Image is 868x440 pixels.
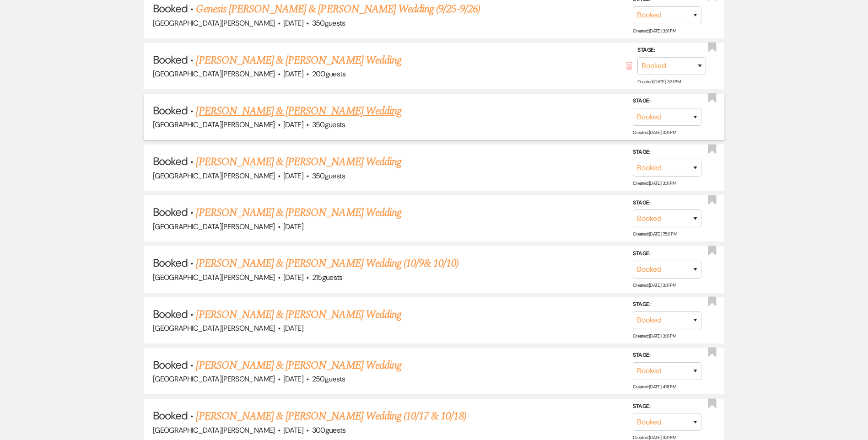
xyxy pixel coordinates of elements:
[196,255,458,272] a: [PERSON_NAME] & [PERSON_NAME] Wedding (10/9& 10/10)
[196,204,401,221] a: [PERSON_NAME] & [PERSON_NAME] Wedding
[153,1,188,16] span: Booked
[637,45,706,55] label: Stage:
[312,18,345,28] span: 350 guests
[283,69,303,79] span: [DATE]
[283,120,303,129] span: [DATE]
[312,171,345,181] span: 350 guests
[283,18,303,28] span: [DATE]
[312,120,345,129] span: 350 guests
[633,129,676,135] span: Created: [DATE] 3:31 PM
[153,408,188,423] span: Booked
[153,374,275,384] span: [GEOGRAPHIC_DATA][PERSON_NAME]
[633,401,701,411] label: Stage:
[153,425,275,435] span: [GEOGRAPHIC_DATA][PERSON_NAME]
[283,273,303,282] span: [DATE]
[633,147,701,157] label: Stage:
[196,357,401,374] a: [PERSON_NAME] & [PERSON_NAME] Wedding
[153,323,275,333] span: [GEOGRAPHIC_DATA][PERSON_NAME]
[153,222,275,231] span: [GEOGRAPHIC_DATA][PERSON_NAME]
[153,358,188,372] span: Booked
[633,300,701,310] label: Stage:
[153,205,188,219] span: Booked
[312,425,346,435] span: 300 guests
[153,103,188,118] span: Booked
[633,384,676,390] span: Created: [DATE] 4:18 PM
[153,69,275,79] span: [GEOGRAPHIC_DATA][PERSON_NAME]
[153,120,275,129] span: [GEOGRAPHIC_DATA][PERSON_NAME]
[196,52,401,69] a: [PERSON_NAME] & [PERSON_NAME] Wedding
[633,198,701,208] label: Stage:
[633,282,676,288] span: Created: [DATE] 3:31 PM
[153,171,275,181] span: [GEOGRAPHIC_DATA][PERSON_NAME]
[633,96,701,106] label: Stage:
[283,374,303,384] span: [DATE]
[633,28,676,34] span: Created: [DATE] 3:31 PM
[153,154,188,168] span: Booked
[312,374,345,384] span: 250 guests
[312,69,346,79] span: 200 guests
[633,180,676,186] span: Created: [DATE] 3:31 PM
[633,249,701,259] label: Stage:
[283,323,303,333] span: [DATE]
[283,171,303,181] span: [DATE]
[153,273,275,282] span: [GEOGRAPHIC_DATA][PERSON_NAME]
[196,306,401,323] a: [PERSON_NAME] & [PERSON_NAME] Wedding
[633,350,701,360] label: Stage:
[153,18,275,28] span: [GEOGRAPHIC_DATA][PERSON_NAME]
[196,1,480,17] a: Genesis [PERSON_NAME] & [PERSON_NAME] Wedding (9/25-9/26)
[633,231,677,237] span: Created: [DATE] 7:56 PM
[153,307,188,321] span: Booked
[196,103,401,119] a: [PERSON_NAME] & [PERSON_NAME] Wedding
[153,53,188,67] span: Booked
[283,222,303,231] span: [DATE]
[312,273,343,282] span: 215 guests
[196,408,466,424] a: [PERSON_NAME] & [PERSON_NAME] Wedding (10/17 & 10/18)
[283,425,303,435] span: [DATE]
[637,79,680,85] span: Created: [DATE] 3:31 PM
[633,333,676,339] span: Created: [DATE] 3:31 PM
[153,256,188,270] span: Booked
[196,154,401,170] a: [PERSON_NAME] & [PERSON_NAME] Wedding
